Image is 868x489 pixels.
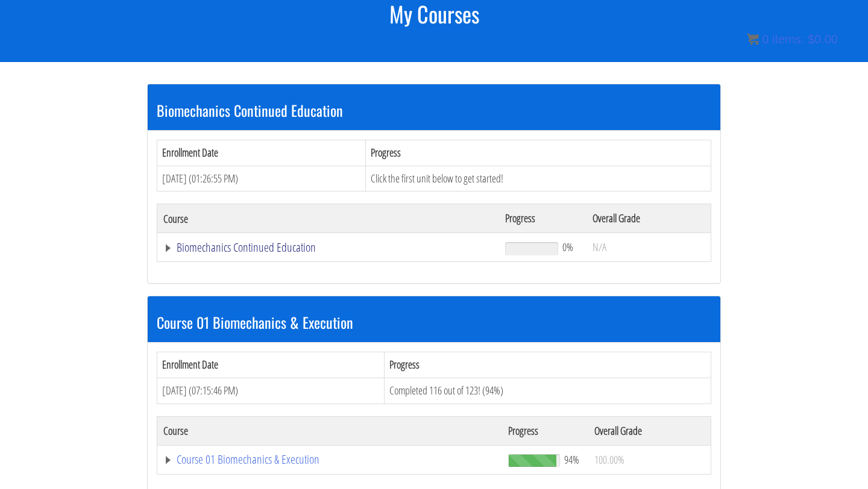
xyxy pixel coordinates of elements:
[365,140,711,166] th: Progress
[747,33,838,46] a: 0 items: $0.00
[157,140,366,166] th: Enrollment Date
[588,416,711,445] th: Overall Grade
[163,453,496,466] a: Course 01 Biomechanics & Execution
[762,33,769,46] span: 0
[157,166,366,192] td: [DATE] (01:26:55 PM)
[157,314,711,330] h3: Course 01 Biomechanics & Execution
[384,352,711,378] th: Progress
[157,204,499,233] th: Course
[157,378,385,403] td: [DATE] (07:15:46 PM)
[808,33,814,46] span: $
[562,240,573,254] span: 0%
[808,33,838,46] bdi: 0.00
[384,378,711,403] td: Completed 116 out of 123! (94%)
[157,416,502,445] th: Course
[588,445,711,474] td: 100.00%
[772,33,804,46] span: items:
[499,204,587,233] th: Progress
[587,204,711,233] th: Overall Grade
[163,241,493,254] a: Biomechanics Continued Education
[157,352,385,378] th: Enrollment Date
[564,453,579,466] span: 94%
[747,33,759,45] img: icon11.png
[587,233,711,262] td: N/A
[365,166,711,192] td: Click the first unit below to get started!
[157,102,711,118] h3: Biomechanics Continued Education
[502,416,588,445] th: Progress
